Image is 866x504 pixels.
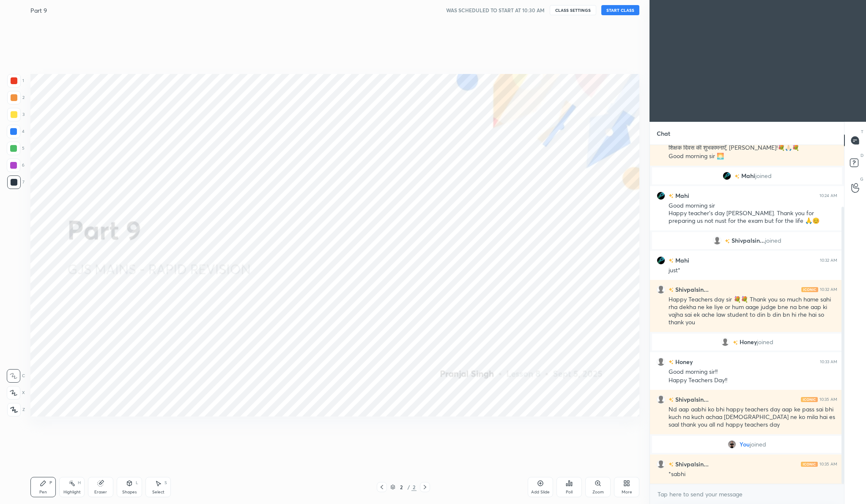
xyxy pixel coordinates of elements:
[669,360,674,364] img: no-rating-badge.077c3623.svg
[669,368,837,376] div: Good morning sir!!
[657,192,665,200] img: 3708bcbceeb24c8eb7155df00cfd8e1a.jpg
[674,460,709,468] h6: Shivpalsin...
[136,481,138,485] div: L
[78,481,81,485] div: H
[592,490,604,494] div: Zoom
[566,490,573,494] div: Poll
[723,172,731,180] img: 3708bcbceeb24c8eb7155df00cfd8e1a.jpg
[94,490,107,494] div: Eraser
[669,376,837,385] div: Happy Teachers Day!!
[741,173,755,179] span: Mahi
[152,490,164,494] div: Select
[801,287,818,292] img: iconic-light.a09c19a4.png
[669,405,837,429] div: Nd aap aabhi ko bhi happy teachers day aap ke pass sai bhi kuch na kuch achaa [DEMOGRAPHIC_DATA] ...
[755,173,772,179] span: joined
[728,440,736,449] img: 9f6949702e7c485d94fd61f2cce3248e.jpg
[657,285,665,294] img: default.png
[531,490,550,494] div: Add Slide
[734,174,740,179] img: no-rating-badge.077c3623.svg
[820,287,837,292] div: 10:32 AM
[765,237,781,244] span: joined
[819,193,837,198] div: 10:24 AM
[674,285,709,294] h6: Shivpalsin...
[7,159,25,172] div: 6
[7,403,25,416] div: Z
[819,397,837,402] div: 10:35 AM
[674,357,693,366] h6: Honey
[725,239,730,244] img: no-rating-badge.077c3623.svg
[411,483,417,491] div: 2
[657,256,665,265] img: 3708bcbceeb24c8eb7155df00cfd8e1a.jpg
[122,490,137,494] div: Shapes
[669,258,674,263] img: no-rating-badge.077c3623.svg
[164,481,167,485] div: S
[674,191,689,200] h6: Mahi
[397,485,406,490] div: 2
[669,470,837,479] div: *sabhi
[669,152,837,161] div: Good morning sir 🌅
[650,145,844,484] div: grid
[669,296,837,327] div: Happy Teachers day sir 💐💐 Thank you so much hame sahi rha dekha ne ke liye or hum aage judge bne ...
[732,237,765,244] span: Shivpalsin...
[30,6,47,14] h4: Part 9
[669,462,674,467] img: no-rating-badge.077c3623.svg
[7,74,24,88] div: 1
[674,256,689,265] h6: Mahi
[669,288,674,292] img: no-rating-badge.077c3623.svg
[801,462,818,467] img: iconic-light.a09c19a4.png
[650,122,677,145] p: Chat
[669,194,674,198] img: no-rating-badge.077c3623.svg
[446,6,545,14] h5: WAS SCHEDULED TO START AT 10:30 AM
[721,338,729,346] img: default.png
[7,369,25,383] div: C
[820,359,837,364] div: 10:33 AM
[820,258,837,263] div: 10:32 AM
[657,460,665,468] img: default.png
[674,395,709,404] h6: Shivpalsin...
[657,358,665,366] img: default.png
[740,441,750,448] span: You
[7,108,25,121] div: 3
[861,152,863,159] p: D
[750,441,766,448] span: joined
[63,490,81,494] div: Highlight
[801,397,818,402] img: iconic-light.a09c19a4.png
[601,5,639,15] button: START CLASS
[49,481,52,485] div: P
[819,462,837,467] div: 10:35 AM
[860,176,863,182] p: G
[740,339,757,345] span: Honey
[733,340,738,345] img: no-rating-badge.077c3623.svg
[7,142,25,155] div: 5
[7,386,25,400] div: X
[669,202,837,225] div: Good morning sir Happy teacher's day [PERSON_NAME]. Thank you for preparing us not nust for the e...
[713,236,721,245] img: default.png
[669,266,837,275] div: just*
[757,339,773,345] span: joined
[7,175,25,189] div: 7
[622,490,632,494] div: More
[550,5,596,15] button: CLASS SETTINGS
[861,129,863,135] p: T
[407,485,410,490] div: /
[39,490,47,494] div: Pen
[669,397,674,402] img: no-rating-badge.077c3623.svg
[7,91,25,104] div: 2
[657,395,665,404] img: default.png
[7,125,25,138] div: 4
